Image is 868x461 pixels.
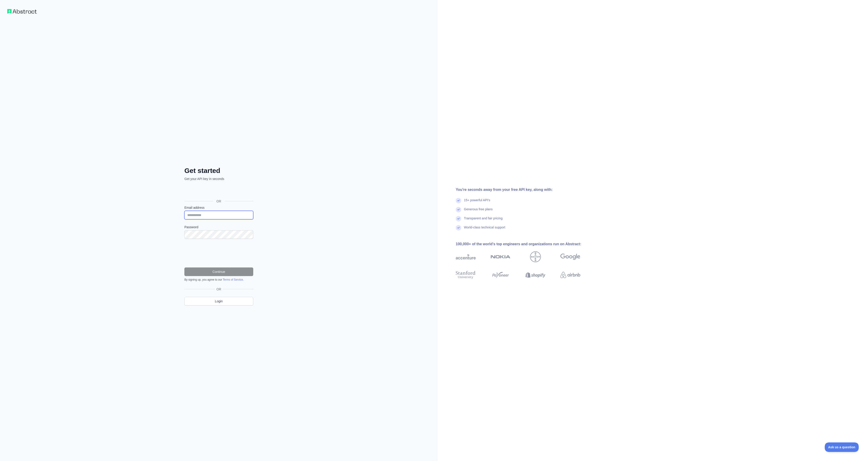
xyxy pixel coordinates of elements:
[491,251,511,262] img: nokia
[456,216,461,221] img: check mark
[182,186,255,196] iframe: Sign in with Google Button
[456,270,476,280] img: stanford university
[464,216,503,225] div: Transparent and fair pricing
[456,225,461,230] img: check mark
[464,198,490,207] div: 15+ powerful API's
[530,251,541,262] img: bayer
[456,198,461,203] img: check mark
[184,225,253,229] label: Password
[184,167,253,175] h2: Get started
[184,278,253,281] div: By signing up, you agree to our .
[184,177,253,181] p: Get your API key in seconds
[456,241,595,247] div: 100,000+ of the world's top engineers and organizations run on Abstract:
[560,251,580,262] img: google
[215,287,223,291] span: OR
[213,199,225,204] span: OR
[464,225,505,234] div: World-class technical support
[184,267,253,276] button: Continue
[184,297,253,306] a: Login
[825,442,859,452] iframe: Toggle Customer Support
[456,187,595,192] div: You're seconds away from your free API key, along with:
[184,244,253,262] iframe: reCAPTCHA
[456,207,461,212] img: check mark
[456,251,476,262] img: accenture
[223,278,243,281] a: Terms of Service
[7,9,37,14] img: Workflow
[184,205,253,210] label: Email address
[464,207,493,216] div: Generous free plans
[560,270,580,280] img: airbnb
[526,270,545,280] img: shopify
[491,270,511,280] img: payoneer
